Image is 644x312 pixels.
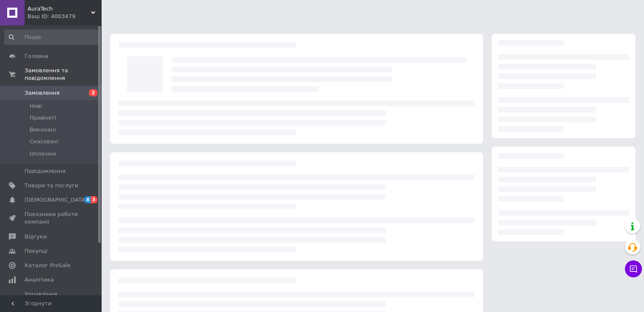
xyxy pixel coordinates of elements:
[4,30,100,45] input: Пошук
[25,182,78,189] span: Товари та послуги
[89,89,97,96] span: 2
[25,52,48,60] span: Головна
[91,196,97,203] span: 3
[30,150,56,158] span: Оплачені
[25,196,87,204] span: [DEMOGRAPHIC_DATA]
[28,13,102,20] div: Ваш ID: 4003479
[25,290,78,306] span: Управління сайтом
[30,138,58,145] span: Скасовані
[25,211,78,226] span: Показники роботи компанії
[25,276,54,284] span: Аналітика
[25,262,70,269] span: Каталог ProSale
[25,247,47,255] span: Покупці
[25,233,47,241] span: Відгуки
[30,126,56,134] span: Виконані
[25,167,66,175] span: Повідомлення
[625,260,642,277] button: Чат з покупцем
[30,114,56,122] span: Прийняті
[25,89,60,97] span: Замовлення
[28,5,91,13] span: AuraTech
[84,196,91,203] span: 8
[30,102,42,110] span: Нові
[25,67,102,82] span: Замовлення та повідомлення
